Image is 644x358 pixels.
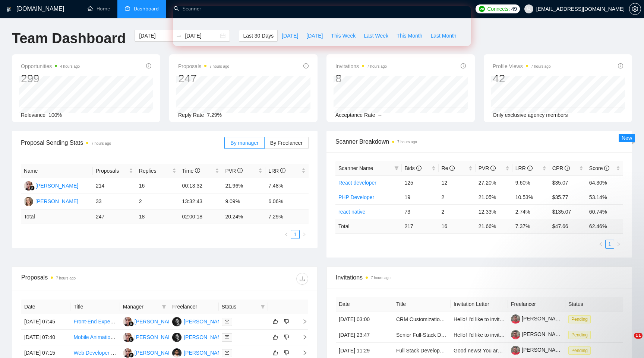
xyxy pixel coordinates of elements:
span: Replies [139,167,171,175]
span: -- [378,112,382,118]
td: 33 [93,194,136,210]
th: Proposals [93,164,136,178]
a: react native [338,209,365,215]
span: Status [222,303,258,311]
a: setting [629,6,641,12]
td: 53.14% [586,190,623,204]
a: CRM Customization and AI Tool Development [396,316,502,322]
a: AT[PERSON_NAME] [172,349,227,355]
span: Manager [123,303,159,311]
span: info-circle [195,168,200,173]
span: info-circle [527,166,533,171]
time: 7 hours ago [367,64,387,68]
span: Connects: [487,5,509,13]
img: AU [123,333,132,342]
span: like [273,350,278,356]
time: 7 hours ago [91,141,111,146]
span: like [273,334,278,340]
a: Front-End Expert for High-End React + GSAP Animations [73,319,206,325]
li: 1 [291,230,300,239]
span: right [296,335,307,340]
div: 8 [335,71,387,86]
a: [PERSON_NAME] [511,347,565,353]
li: Previous Page [596,240,605,249]
span: mail [225,351,229,355]
span: Bids [405,165,422,171]
span: 7.29% [207,112,222,118]
a: AU[PERSON_NAME] [24,182,78,188]
span: filter [394,166,399,170]
a: AU[PERSON_NAME] [123,349,177,355]
span: setting [629,6,641,12]
span: Dashboard [134,6,159,12]
td: 16 [136,178,179,194]
li: Next Page [614,240,623,249]
span: mail [225,335,229,339]
th: Title [393,297,451,311]
td: [DATE] 07:45 [21,314,70,330]
time: 4 hours ago [60,64,80,68]
span: 100% [48,112,62,118]
button: left [596,240,605,249]
button: left [282,230,291,239]
td: 64.30% [586,175,623,190]
div: [PERSON_NAME] [184,333,227,341]
div: 299 [21,71,80,86]
img: upwork-logo.png [479,6,485,12]
span: Invitations [335,62,387,71]
span: 11 [634,333,643,339]
span: like [273,319,278,325]
span: Time [182,168,200,174]
button: right [614,240,623,249]
span: By Freelancer [270,140,303,146]
td: 7.37 % [512,219,549,233]
span: info-circle [461,63,466,68]
td: [DATE] 23:47 [336,327,393,343]
a: YV[PERSON_NAME] [24,198,78,204]
a: React developer [338,180,376,186]
td: 2 [136,194,179,210]
td: 214 [93,178,136,194]
span: LRR [268,168,285,174]
img: AU [123,348,132,358]
span: info-circle [604,166,609,171]
div: [PERSON_NAME] [184,349,227,357]
span: Only exclusive agency members [493,112,568,118]
td: 247 [93,210,136,224]
span: filter [259,301,266,312]
time: 7 hours ago [371,276,391,280]
div: [PERSON_NAME] [135,349,177,357]
td: 00:13:32 [179,178,222,194]
a: BS[PERSON_NAME] [172,318,227,324]
th: Date [336,297,393,311]
a: PHP Developer [338,194,374,200]
a: AU[PERSON_NAME] [123,318,177,324]
span: filter [393,163,400,174]
a: Pending [568,347,594,353]
img: gigradar-bm.png [29,185,35,191]
span: filter [160,301,168,312]
span: info-circle [237,168,243,173]
span: right [296,319,307,324]
button: dislike [282,317,291,326]
span: Proposals [178,62,229,71]
th: Invitation Letter [451,297,508,311]
img: AU [24,181,33,191]
time: 7 hours ago [209,64,229,68]
button: dislike [282,333,291,342]
td: Total [21,210,93,224]
input: Start date [139,32,173,40]
img: AT [172,348,181,358]
span: Opportunities [21,62,80,71]
span: left [599,242,603,246]
img: BS [172,333,181,342]
div: [PERSON_NAME] [35,197,78,205]
span: Re [442,165,455,171]
a: 1 [606,240,614,248]
img: gigradar-bm.png [129,352,134,358]
img: YV [24,197,33,206]
td: Senior Full-Stack Developers Needed - NodeJS, TypeScript, AWS, CloudFlare, PostgreSQL, Redis [393,327,451,343]
span: dislike [284,350,289,356]
a: Web Developer for a NextJS Web App [73,350,162,356]
time: 7 hours ago [56,276,76,280]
